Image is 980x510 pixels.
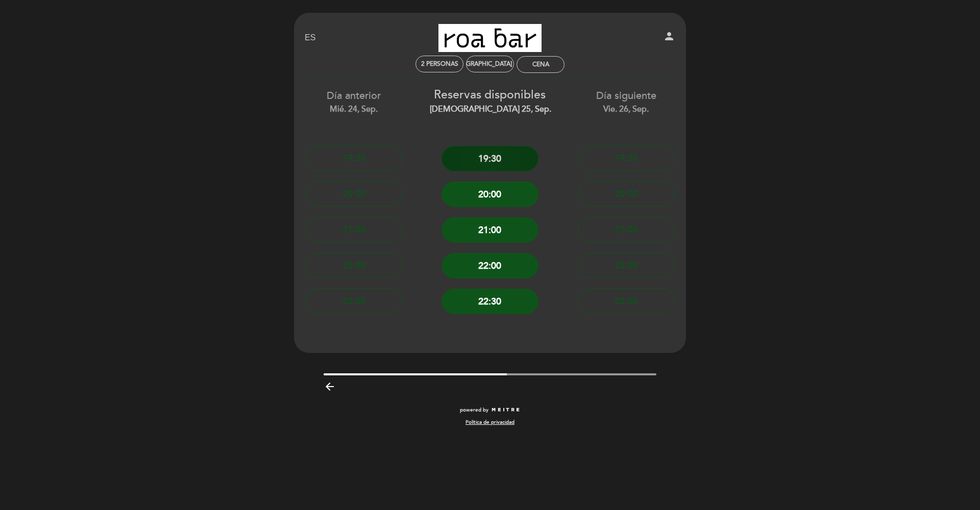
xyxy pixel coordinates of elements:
button: 22:00 [442,253,538,278]
a: Política de privacidad [465,419,514,426]
button: 20:00 [578,181,675,207]
button: 21:00 [578,217,675,242]
button: 19:30 [442,146,538,171]
button: 19:30 [305,145,402,171]
i: arrow_backward [324,380,336,393]
button: 19:30 [578,145,675,171]
button: 22:30 [578,288,675,314]
a: powered by [460,406,520,414]
button: 21:00 [305,217,402,242]
div: [DEMOGRAPHIC_DATA] 25, sep. [446,60,535,68]
button: 20:00 [305,181,402,207]
img: MEITRE [491,407,520,413]
div: Día anterior [293,89,414,115]
button: 22:30 [442,289,538,314]
button: 20:00 [442,182,538,207]
div: Reservas disponibles [430,87,551,115]
div: Cena [532,61,549,68]
button: 22:30 [305,288,402,314]
div: mié. 24, sep. [293,104,414,115]
button: 21:00 [442,217,538,243]
i: person [663,30,675,42]
div: vie. 26, sep. [566,104,687,115]
div: Día siguiente [566,89,687,115]
a: ROA BAR [426,24,554,52]
button: 22:00 [578,252,675,278]
span: 2 personas [421,60,458,68]
div: [DEMOGRAPHIC_DATA] 25, sep. [430,104,551,115]
button: person [663,30,675,46]
span: powered by [460,406,488,414]
button: 22:00 [305,252,402,278]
